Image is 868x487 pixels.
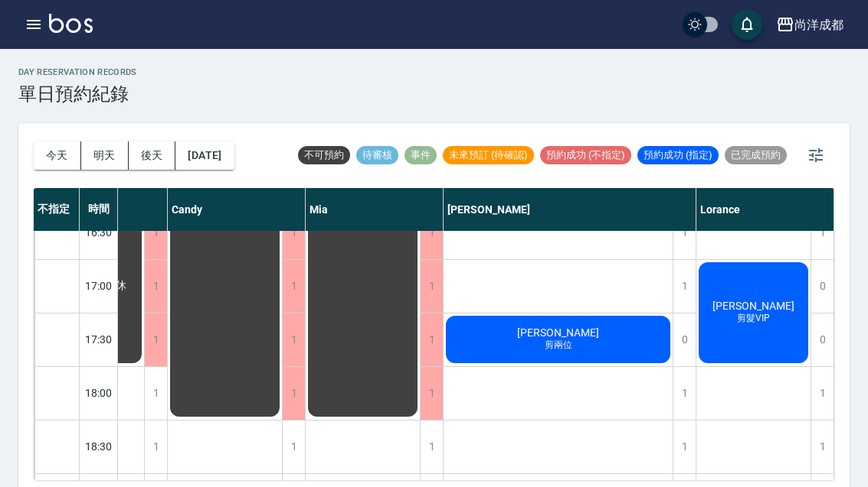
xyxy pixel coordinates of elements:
[443,148,534,162] span: 未來預訂 (待確認)
[420,206,443,259] div: 1
[420,367,443,420] div: 1
[673,420,696,473] div: 1
[673,260,696,313] div: 1
[80,366,118,420] div: 18:00
[306,188,444,231] div: Mia
[444,188,696,231] div: [PERSON_NAME]
[18,83,137,105] h3: 單日預約紀錄
[80,188,118,231] div: 時間
[794,15,843,34] div: 尚洋成都
[637,148,719,162] span: 預約成功 (指定)
[129,141,176,170] button: 後天
[673,367,696,420] div: 1
[405,148,437,162] span: 事件
[811,313,834,366] div: 0
[18,67,137,77] h2: day Reservation records
[175,141,234,170] button: [DATE]
[673,313,696,366] div: 0
[144,206,167,259] div: 1
[709,300,798,312] span: [PERSON_NAME]
[80,259,118,313] div: 17:00
[298,148,350,162] span: 不可預約
[34,188,80,231] div: 不指定
[673,206,696,259] div: 1
[811,420,834,473] div: 1
[144,260,167,313] div: 1
[811,260,834,313] div: 0
[770,9,850,41] button: 尚洋成都
[420,260,443,313] div: 1
[420,313,443,366] div: 1
[282,367,305,420] div: 1
[282,313,305,366] div: 1
[282,420,305,473] div: 1
[542,339,575,352] span: 剪兩位
[514,326,602,339] span: [PERSON_NAME]
[34,141,81,170] button: 今天
[811,206,834,259] div: 1
[282,260,305,313] div: 1
[81,141,129,170] button: 明天
[49,14,93,33] img: Logo
[540,148,631,162] span: 預約成功 (不指定)
[144,420,167,473] div: 1
[144,313,167,366] div: 1
[356,148,398,162] span: 待審核
[725,148,787,162] span: 已完成預約
[282,206,305,259] div: 1
[734,312,773,325] span: 剪髮VIP
[80,420,118,473] div: 18:30
[80,206,118,259] div: 16:30
[696,188,834,231] div: Lorance
[732,9,762,40] button: save
[144,367,167,420] div: 1
[420,420,443,473] div: 1
[168,188,306,231] div: Candy
[811,367,834,420] div: 1
[80,313,118,366] div: 17:30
